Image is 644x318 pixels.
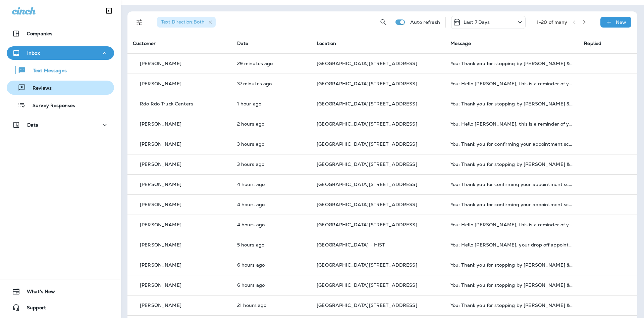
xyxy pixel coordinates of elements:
[317,81,417,87] span: [GEOGRAPHIC_DATA][STREET_ADDRESS]
[140,282,181,288] p: [PERSON_NAME]
[317,282,417,288] span: [GEOGRAPHIC_DATA][STREET_ADDRESS]
[450,162,574,167] div: You: Thank you for stopping by Jensen Tire & Auto - South 144th Street. Please take 30 seconds to...
[20,289,55,297] span: What's New
[161,19,205,25] span: Text Direction : Both
[140,222,181,227] p: [PERSON_NAME]
[133,40,156,46] span: Customer
[140,162,181,167] p: [PERSON_NAME]
[140,101,193,106] p: Rdo Rdo Truck Centers
[237,61,306,66] p: Aug 21, 2025 01:58 PM
[410,19,440,25] p: Auto refresh
[7,46,114,60] button: Inbox
[317,141,417,147] span: [GEOGRAPHIC_DATA][STREET_ADDRESS]
[317,302,417,308] span: [GEOGRAPHIC_DATA][STREET_ADDRESS]
[450,121,574,127] div: You: Hello Terry, this is a reminder of your scheduled appointment set for 08/22/2025 11:00 AM at...
[317,121,417,127] span: [GEOGRAPHIC_DATA][STREET_ADDRESS]
[27,50,40,56] p: Inbox
[317,262,417,268] span: [GEOGRAPHIC_DATA][STREET_ADDRESS]
[237,101,306,106] p: Aug 21, 2025 12:58 PM
[237,40,249,46] span: Date
[377,15,390,29] button: Search Messages
[450,101,574,106] div: You: Thank you for stopping by Jensen Tire & Auto - South 144th Street. Please take 30 seconds to...
[140,121,181,127] p: [PERSON_NAME]
[317,101,417,107] span: [GEOGRAPHIC_DATA][STREET_ADDRESS]
[237,162,306,167] p: Aug 21, 2025 10:58 AM
[7,118,114,132] button: Data
[317,60,417,66] span: [GEOGRAPHIC_DATA][STREET_ADDRESS]
[616,19,626,25] p: New
[450,81,574,86] div: You: Hello Terry, this is a reminder of your scheduled appointment set for 08/22/2025 2:00 PM at ...
[450,40,471,46] span: Message
[27,122,39,128] p: Data
[584,40,601,46] span: Replied
[26,85,52,92] p: Reviews
[237,182,306,187] p: Aug 21, 2025 10:06 AM
[20,305,46,313] span: Support
[140,202,181,207] p: [PERSON_NAME]
[26,68,67,74] p: Text Messages
[237,303,306,308] p: Aug 20, 2025 04:58 PM
[140,262,181,268] p: [PERSON_NAME]
[7,63,114,77] button: Text Messages
[464,19,490,25] p: Last 7 Days
[237,242,306,247] p: Aug 21, 2025 09:01 AM
[237,222,306,227] p: Aug 21, 2025 09:47 AM
[140,182,181,187] p: [PERSON_NAME]
[237,81,306,86] p: Aug 21, 2025 01:50 PM
[140,242,181,247] p: [PERSON_NAME]
[450,303,574,308] div: You: Thank you for stopping by Jensen Tire & Auto - South 144th Street. Please take 30 seconds to...
[237,202,306,207] p: Aug 21, 2025 09:50 AM
[450,242,574,247] div: You: Hello Terry, your drop off appointment at Jensen Tire & Auto is tomorrow. Reschedule? Call +...
[450,262,574,268] div: You: Thank you for stopping by Jensen Tire & Auto - South 144th Street. Please take 30 seconds to...
[140,141,181,147] p: [PERSON_NAME]
[133,15,146,29] button: Filters
[317,242,385,248] span: [GEOGRAPHIC_DATA] - HIST
[157,17,216,28] div: Text Direction:Both
[450,182,574,187] div: You: Thank you for confirming your appointment scheduled for 08/22/2025 8:00 AM with South 144th ...
[237,282,306,288] p: Aug 21, 2025 08:04 AM
[317,181,417,187] span: [GEOGRAPHIC_DATA][STREET_ADDRESS]
[26,103,75,109] p: Survey Responses
[27,31,52,36] p: Companies
[140,303,181,308] p: [PERSON_NAME]
[450,61,574,66] div: You: Thank you for stopping by Jensen Tire & Auto - South 144th Street. Please take 30 seconds to...
[317,161,417,167] span: [GEOGRAPHIC_DATA][STREET_ADDRESS]
[7,81,114,95] button: Reviews
[317,222,417,228] span: [GEOGRAPHIC_DATA][STREET_ADDRESS]
[140,61,181,66] p: [PERSON_NAME]
[537,19,568,25] div: 1 - 20 of many
[450,202,574,207] div: You: Thank you for confirming your appointment scheduled for 08/22/2025 8:00 AM with South 144th ...
[100,4,118,17] button: Collapse Sidebar
[237,121,306,127] p: Aug 21, 2025 11:59 AM
[450,282,574,288] div: You: Thank you for stopping by Jensen Tire & Auto - South 144th Street. Please take 30 seconds to...
[237,141,306,147] p: Aug 21, 2025 11:08 AM
[7,98,114,112] button: Survey Responses
[237,262,306,268] p: Aug 21, 2025 08:04 AM
[317,201,417,208] span: [GEOGRAPHIC_DATA][STREET_ADDRESS]
[7,285,114,298] button: What's New
[450,141,574,147] div: You: Thank you for confirming your appointment scheduled for 08/22/2025 9:00 AM with South 144th ...
[7,301,114,314] button: Support
[7,27,114,40] button: Companies
[450,222,574,227] div: You: Hello Jesse, this is a reminder of your scheduled appointment set for 08/22/2025 10:00 AM at...
[140,81,181,86] p: [PERSON_NAME]
[317,40,336,46] span: Location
